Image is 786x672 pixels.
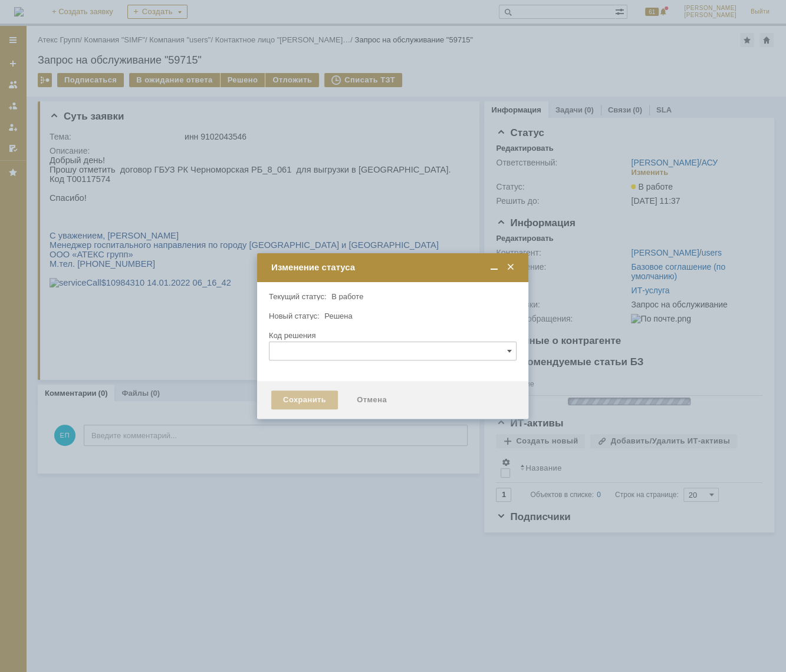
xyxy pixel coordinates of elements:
span: Решена [324,312,352,320]
div: Код решения [269,332,514,339]
span: Закрыть [505,262,517,273]
label: Новый статус: [269,312,320,320]
span: Свернуть (Ctrl + M) [488,262,500,273]
div: Изменение статуса [271,262,517,273]
span: В работе [331,292,363,301]
label: Текущий статус: [269,292,326,301]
